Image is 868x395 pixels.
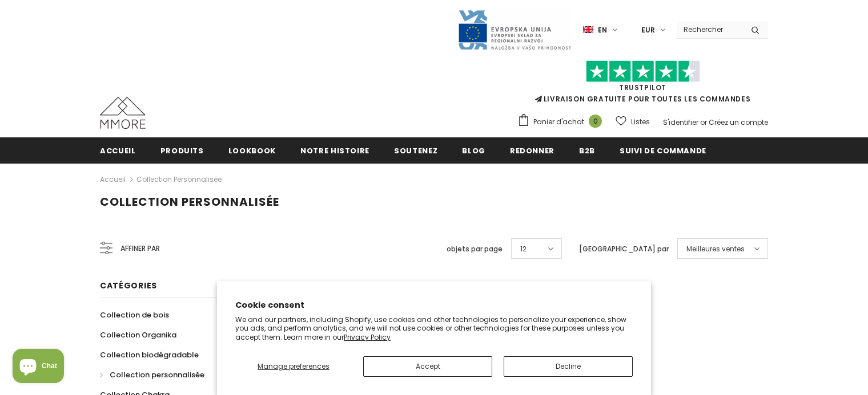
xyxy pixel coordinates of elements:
[9,349,67,386] inbox-online-store-chat: Shopify online store chat
[235,356,352,377] button: Manage preferences
[620,145,706,156] span: Suivi de commande
[100,310,169,320] span: Collection de bois
[110,369,204,380] span: Collection personnalisée
[517,66,768,104] span: LIVRAISON GRATUITE POUR TOUTES LES COMMANDES
[663,117,698,127] a: S'identifier
[100,137,136,163] a: Accueil
[579,243,669,255] label: [GEOGRAPHIC_DATA] par
[641,25,655,36] span: EUR
[160,137,204,163] a: Produits
[579,137,595,163] a: B2B
[631,116,650,128] span: Listes
[457,25,572,34] a: Javni Razpis
[504,356,633,377] button: Decline
[520,243,527,255] span: 12
[100,145,136,156] span: Accueil
[510,145,554,156] span: Redonner
[394,137,437,163] a: soutenez
[589,115,602,128] span: 0
[100,194,279,210] span: Collection personnalisée
[457,9,572,51] img: Javni Razpis
[235,315,633,342] p: We and our partners, including Shopify, use cookies and other technologies to personalize your ex...
[100,329,176,340] span: Collection Organika
[100,365,204,385] a: Collection personnalisée
[100,97,146,129] img: Cas MMORE
[235,299,633,311] h2: Cookie consent
[586,60,700,83] img: Faites confiance aux étoiles pilotes
[228,145,276,156] span: Lookbook
[100,305,169,325] a: Collection de bois
[100,325,176,345] a: Collection Organika
[462,145,485,156] span: Blog
[100,345,199,365] a: Collection biodégradable
[517,113,608,131] a: Panier d'achat 0
[700,117,707,127] span: or
[686,243,745,255] span: Meilleures ventes
[616,112,650,132] a: Listes
[579,145,595,156] span: B2B
[228,137,276,163] a: Lookbook
[447,243,503,255] label: objets par page
[619,83,666,92] a: TrustPilot
[510,137,554,163] a: Redonner
[160,145,204,156] span: Produits
[620,137,706,163] a: Suivi de commande
[598,25,607,36] span: en
[363,356,492,377] button: Accept
[709,117,768,127] a: Créez un compte
[258,361,329,371] span: Manage preferences
[677,21,742,38] input: Search Site
[394,145,437,156] span: soutenez
[136,174,222,184] a: Collection personnalisée
[583,25,593,35] img: i-lang-1.png
[100,280,157,291] span: Catégories
[120,242,160,255] span: Affiner par
[300,137,369,163] a: Notre histoire
[100,173,126,186] a: Accueil
[533,116,584,128] span: Panier d'achat
[300,145,369,156] span: Notre histoire
[344,332,391,342] a: Privacy Policy
[100,349,199,360] span: Collection biodégradable
[462,137,485,163] a: Blog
